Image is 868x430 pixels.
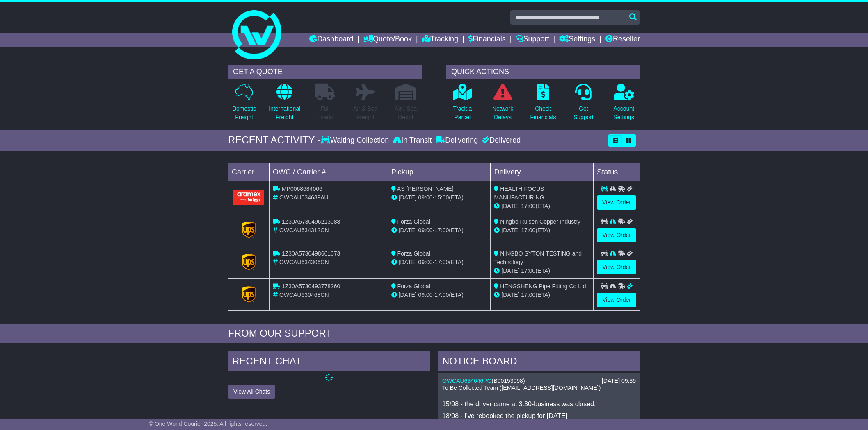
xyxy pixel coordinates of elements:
[397,218,430,225] span: Forza Global
[228,134,321,146] div: RECENT ACTIVITY -
[614,104,635,122] p: Account Settings
[233,190,264,205] img: Aramex.png
[500,218,580,225] span: Ningbo Ruisen Copper Industry
[594,163,640,181] td: Status
[232,83,256,126] a: DomesticFreight
[434,292,449,298] span: 17:00
[446,65,640,79] div: QUICK ACTIONS
[228,328,640,339] div: FROM OUR SUPPORT
[399,194,417,201] span: [DATE]
[468,33,506,47] a: Financials
[434,227,449,233] span: 17:00
[494,250,582,265] span: NINGBO SYTON TESTING and Technology
[494,267,590,275] div: (ETA)
[434,194,449,201] span: 15:00
[442,378,492,384] a: OWCAU634646PG
[501,227,519,233] span: [DATE]
[521,292,535,298] span: 17:00
[309,33,353,47] a: Dashboard
[282,250,340,257] span: 1Z30A5730498661073
[418,259,433,265] span: 09:00
[149,421,267,427] span: © One World Courier 2025. All rights reserved.
[270,163,388,181] td: OWC / Carrier #
[521,227,535,233] span: 17:00
[397,186,454,192] span: AS [PERSON_NAME]
[418,292,433,298] span: 09:00
[597,228,636,242] a: View Order
[521,203,535,209] span: 17:00
[442,400,636,408] p: 15/08 - the driver came at 3:30-business was closed.
[391,226,487,235] div: - (ETA)
[391,291,487,299] div: - (ETA)
[530,104,556,122] p: Check Financials
[418,194,433,201] span: 09:00
[228,65,422,79] div: GET A QUOTE
[480,136,521,145] div: Delivered
[442,412,636,420] p: 18/08 - I've rebooked the pickup for [DATE]
[388,163,491,181] td: Pickup
[559,33,595,47] a: Settings
[399,227,417,233] span: [DATE]
[232,104,256,122] p: Domestic Freight
[228,351,430,373] div: RECENT CHAT
[442,378,636,385] div: ( )
[391,258,487,267] div: - (ETA)
[242,254,256,270] img: GetCarrierServiceLogo
[453,104,472,122] p: Track a Parcel
[418,227,433,233] span: 09:00
[391,193,487,202] div: - (ETA)
[315,104,335,122] p: Full Loads
[493,378,523,384] span: B00153098
[597,260,636,274] a: View Order
[395,104,417,122] p: Air / Sea Depot
[269,104,300,122] p: International Freight
[613,83,635,126] a: AccountSettings
[397,250,430,257] span: Forza Global
[494,226,590,235] div: (ETA)
[282,186,322,192] span: MP0068684006
[397,283,430,290] span: Forza Global
[442,385,601,391] span: To Be Collected Team ([EMAIL_ADDRESS][DOMAIN_NAME])
[279,227,329,233] span: OWCAU634312CN
[491,163,594,181] td: Delivery
[399,259,417,265] span: [DATE]
[492,83,514,126] a: NetworkDelays
[242,286,256,303] img: GetCarrierServiceLogo
[494,202,590,210] div: (ETA)
[391,136,434,145] div: In Transit
[279,259,329,265] span: OWCAU634306CN
[516,33,549,47] a: Support
[605,33,640,47] a: Reseller
[501,292,519,298] span: [DATE]
[597,293,636,307] a: View Order
[422,33,458,47] a: Tracking
[521,267,535,274] span: 17:00
[530,83,557,126] a: CheckFinancials
[602,378,636,385] div: [DATE] 09:39
[279,292,329,298] span: OWCAU630468CN
[438,351,640,373] div: NOTICE BOARD
[494,186,544,201] span: HEALTH FOCUS MANUFACTURING
[363,33,412,47] a: Quote/Book
[282,218,340,225] span: 1Z30A5730496213088
[242,222,256,238] img: GetCarrierServiceLogo
[573,104,594,122] p: Get Support
[321,136,391,145] div: Waiting Collection
[501,267,519,274] span: [DATE]
[452,83,472,126] a: Track aParcel
[494,291,590,299] div: (ETA)
[573,83,594,126] a: GetSupport
[228,385,275,399] button: View All Chats
[228,163,270,181] td: Carrier
[501,203,519,209] span: [DATE]
[434,259,449,265] span: 17:00
[279,194,329,201] span: OWCAU634639AU
[500,283,586,290] span: HENGSHENG Pipe Fitting Co Ltd
[597,195,636,210] a: View Order
[353,104,377,122] p: Air & Sea Freight
[492,104,513,122] p: Network Delays
[268,83,301,126] a: InternationalFreight
[434,136,480,145] div: Delivering
[282,283,340,290] span: 1Z30A5730493778260
[399,292,417,298] span: [DATE]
